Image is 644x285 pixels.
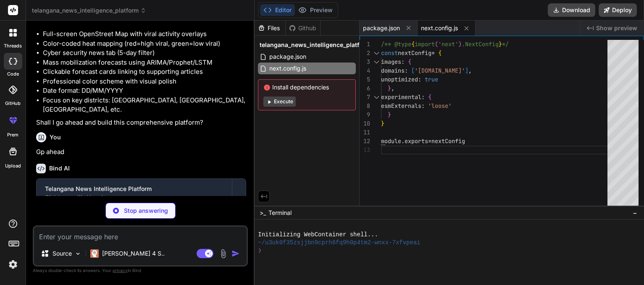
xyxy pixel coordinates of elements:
[360,66,370,75] div: 4
[462,40,499,48] span: .NextConfig
[631,206,639,220] button: −
[438,49,442,57] span: {
[401,137,405,145] span: .
[102,249,165,258] p: [PERSON_NAME] 4 S..
[5,162,21,170] label: Upload
[49,164,70,173] h6: Bind AI
[381,76,418,83] span: unoptimized
[258,247,261,255] span: ❯
[360,110,370,119] div: 9
[360,49,370,58] div: 2
[360,75,370,84] div: 5
[258,231,378,239] span: Initializing WebContainer shell...
[43,58,246,68] li: Mass mobilization forecasts using ARIMA/Prophet/LSTM
[268,63,307,73] span: next.config.js
[468,67,472,74] span: ,
[431,137,465,145] span: nextConfig
[255,24,285,32] div: Files
[596,24,637,32] span: Show preview
[371,93,382,102] div: Click to collapse the range.
[381,120,384,127] span: }
[37,179,232,207] button: Telangana News Intelligence PlatformClick to open Workbench
[438,40,458,48] span: 'next'
[231,249,240,258] img: icon
[4,42,22,50] label: threads
[363,24,400,32] span: package.json
[360,58,370,66] div: 3
[360,137,370,146] div: 12
[74,250,81,257] img: Pick Models
[415,40,435,48] span: import
[411,67,415,74] span: [
[7,71,19,78] label: code
[36,147,246,157] p: Gp ahead
[260,41,371,49] span: telangana_news_intelligence_platform
[32,6,146,15] span: telangana_news_intelligence_platform
[90,249,99,258] img: Claude 4 Sonnet
[458,40,462,48] span: )
[415,67,465,74] span: '[DOMAIN_NAME]'
[263,97,296,107] button: Execute
[43,48,246,58] li: Cyber security news tab (5-day filter)
[391,84,394,92] span: ,
[428,102,452,110] span: 'loose'
[421,102,425,110] span: :
[360,84,370,93] div: 6
[286,24,320,32] div: Github
[428,137,431,145] span: =
[43,86,246,96] li: Date format: DD/MM/YYYY
[360,40,370,49] div: 1
[260,4,295,16] button: Editor
[33,267,248,275] p: Always double-check its answers. Your in Bind
[50,133,61,141] h6: You
[45,194,223,201] div: Click to open Workbench
[295,4,336,16] button: Preview
[431,49,435,57] span: =
[360,119,370,128] div: 10
[465,67,468,74] span: ]
[360,128,370,137] div: 11
[360,93,370,102] div: 7
[43,39,246,49] li: Color-coded heat mapping (red=high viral, green=low viral)
[408,58,411,65] span: {
[263,83,350,92] span: Install dependencies
[45,185,223,193] div: Telangana News Intelligence Platform
[7,131,18,139] label: prem
[371,49,382,58] div: Click to collapse the range.
[43,96,246,115] li: Focus on key districts: [GEOGRAPHIC_DATA], [GEOGRAPHIC_DATA], [GEOGRAPHIC_DATA], etc.
[360,146,370,154] div: 13
[388,111,391,118] span: }
[381,67,405,74] span: domains
[6,257,20,272] img: settings
[633,209,637,217] span: −
[218,249,228,259] img: attachment
[381,93,421,101] span: experimental
[418,76,421,83] span: :
[425,76,438,83] span: true
[435,40,438,48] span: (
[360,102,370,110] div: 8
[43,67,246,77] li: Clickable forecast cards linking to supporting articles
[381,102,421,110] span: esmExternals
[421,93,425,101] span: :
[371,58,382,66] div: Click to collapse the range.
[43,77,246,86] li: Professional color scheme with visual polish
[5,100,21,107] label: GitHub
[599,3,637,17] button: Deploy
[499,40,502,48] span: }
[53,249,72,258] p: Source
[548,3,595,17] button: Download
[381,137,401,145] span: module
[268,209,292,217] span: Terminal
[268,52,307,62] span: package.json
[398,49,431,57] span: nextConfig
[36,118,246,128] p: Shall I go ahead and build this comprehensive platform?
[388,84,391,92] span: }
[258,239,420,247] span: ~/u3uk0f35zsjjbn9cprh6fq9h0p4tm2-wnxx-7xfvpeai
[428,93,431,101] span: {
[113,268,128,273] span: privacy
[381,49,398,57] span: const
[405,137,428,145] span: exports
[124,207,168,215] p: Stop answering
[43,29,246,39] li: Full-screen OpenStreet Map with viral activity overlays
